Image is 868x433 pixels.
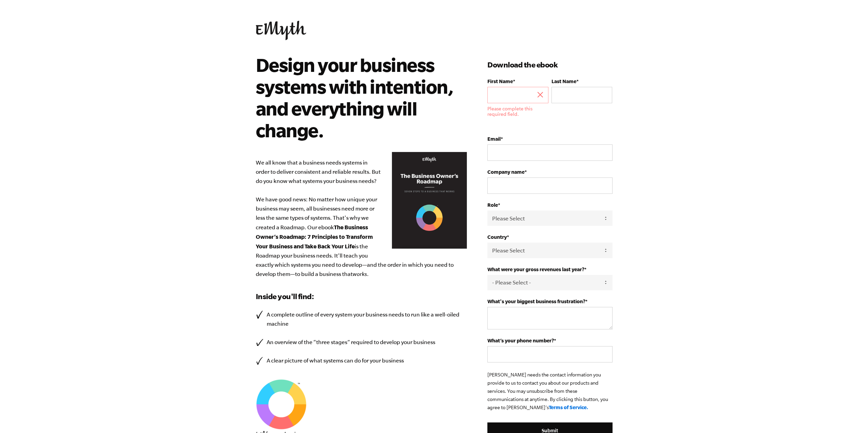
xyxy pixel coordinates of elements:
[487,234,507,240] span: Country
[256,158,467,279] p: We all know that a business needs systems in order to deliver consistent and reliable results. Bu...
[487,169,525,175] span: Company name
[256,310,467,328] li: A complete outline of every system your business needs to run like a well-oiled machine
[256,21,306,40] img: EMyth
[487,106,548,117] label: Please complete this required field.
[551,78,576,84] span: Last Name
[256,356,467,365] li: A clear picture of what systems can do for your business
[256,379,307,430] img: EMyth SES TM Graphic
[392,152,467,249] img: Business Owners Roadmap Cover
[487,371,612,412] p: [PERSON_NAME] needs the contact information you provide to us to contact you about our products a...
[549,404,588,410] a: Terms of Service.
[256,54,457,141] h2: Design your business systems with intention, and everything will change.
[834,400,868,433] iframe: Chat Widget
[487,59,612,70] h3: Download the ebook
[256,338,467,347] li: An overview of the “three stages” required to develop your business
[353,271,367,277] em: works
[487,202,498,208] span: Role
[487,298,585,304] span: What's your biggest business frustration?
[487,136,501,142] span: Email
[487,78,513,84] span: First Name
[256,291,467,302] h3: Inside you'll find:
[256,224,373,249] b: The Business Owner’s Roadmap: 7 Principles to Transform Your Business and Take Back Your Life
[487,338,554,343] span: What’s your phone number?
[487,266,584,272] span: What were your gross revenues last year?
